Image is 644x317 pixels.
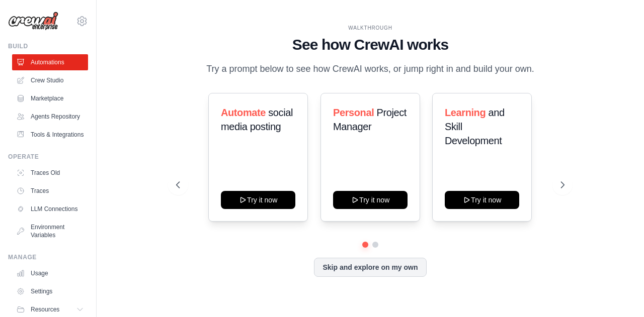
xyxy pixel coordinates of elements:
[12,183,88,199] a: Traces
[8,42,88,50] div: Build
[12,72,88,88] a: Crew Studio
[333,191,408,209] button: Try it now
[12,265,88,281] a: Usage
[201,62,539,76] p: Try a prompt below to see how CrewAI works, or jump right in and build your own.
[31,305,59,313] span: Resources
[445,107,486,118] span: Learning
[221,107,266,118] span: Automate
[12,283,88,299] a: Settings
[176,24,564,32] div: WALKTHROUGH
[12,90,88,107] a: Marketplace
[445,107,505,146] span: and Skill Development
[12,54,88,70] a: Automations
[12,201,88,217] a: LLM Connections
[333,107,407,132] span: Project Manager
[314,258,426,277] button: Skip and explore on my own
[12,127,88,143] a: Tools & Integrations
[8,12,58,31] img: Logo
[221,191,295,209] button: Try it now
[221,107,293,132] span: social media posting
[8,253,88,261] div: Manage
[12,219,88,243] a: Environment Variables
[12,165,88,181] a: Traces Old
[445,191,519,209] button: Try it now
[333,107,374,118] span: Personal
[12,109,88,125] a: Agents Repository
[176,36,564,54] h1: See how CrewAI works
[8,153,88,161] div: Operate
